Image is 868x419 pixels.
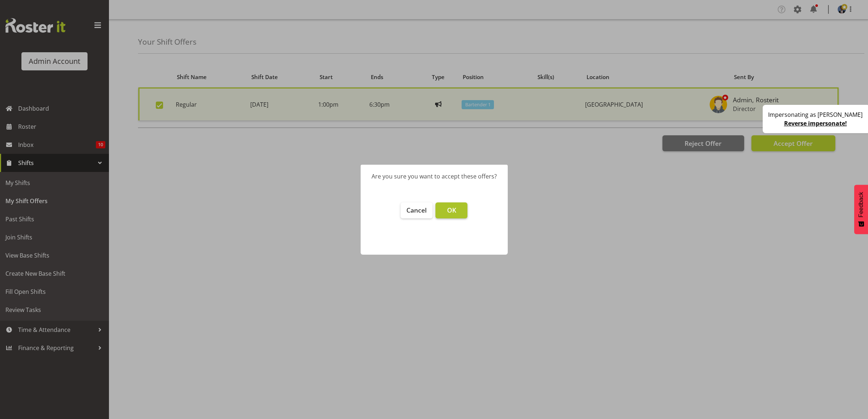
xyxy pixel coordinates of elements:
[401,202,433,218] button: Cancel
[784,119,847,127] a: Reverse impersonate!
[435,202,467,218] button: OK
[768,110,863,119] p: Impersonating as [PERSON_NAME]
[372,172,497,181] div: Are you sure you want to accept these offers?
[406,206,427,214] span: Cancel
[447,206,456,214] span: OK
[854,185,868,234] button: Feedback - Show survey
[858,192,864,217] span: Feedback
